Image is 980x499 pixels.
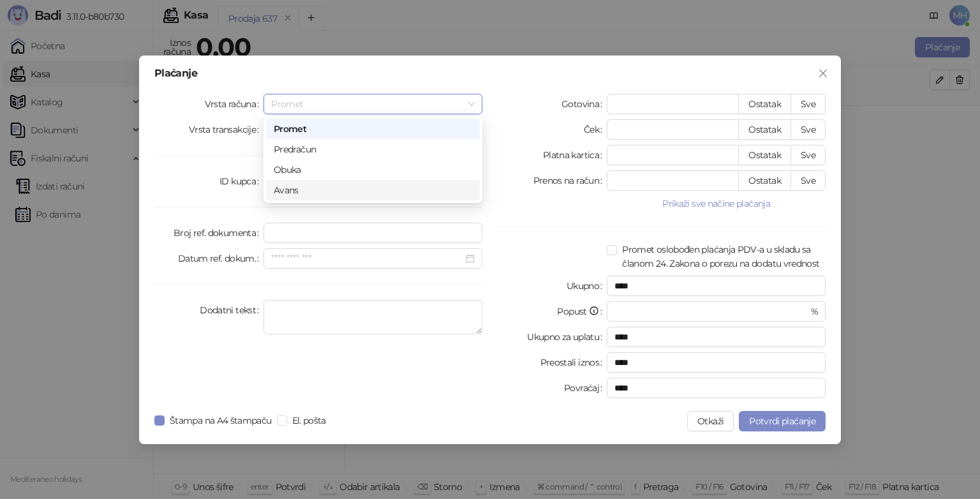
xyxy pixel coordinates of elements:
[174,223,264,243] label: Broj ref. dokumenta
[567,276,607,296] label: Ukupno
[205,94,264,114] label: Vrsta računa
[543,145,607,165] label: Platna kartica
[818,68,828,78] span: close
[264,223,482,243] input: Broj ref. dokumenta
[266,160,480,180] div: Obuka
[540,352,607,373] label: Preostali iznos
[266,119,480,139] div: Promet
[738,145,791,165] button: Ostatak
[533,170,607,191] label: Prenos na račun
[791,145,826,165] button: Sve
[287,413,331,428] span: El. pošta
[791,170,826,191] button: Sve
[264,300,482,334] textarea: Dodatni tekst
[266,139,480,160] div: Predračun
[154,68,826,78] div: Plaćanje
[189,119,264,140] label: Vrsta transakcije
[791,119,826,140] button: Sve
[749,415,815,427] span: Potvrdi plaćanje
[271,94,475,114] span: Promet
[813,68,833,78] span: Zatvori
[274,142,472,156] div: Predračun
[607,196,826,211] button: Prikaži sve načine plaćanja
[738,94,791,114] button: Ostatak
[274,183,472,197] div: Avans
[813,63,833,84] button: Close
[274,163,472,177] div: Obuka
[165,413,277,428] span: Štampa na A4 štampaču
[271,251,463,265] input: Datum ref. dokum.
[219,171,264,191] label: ID kupca
[564,378,607,398] label: Povraćaj
[791,94,826,114] button: Sve
[266,180,480,200] div: Avans
[738,119,791,140] button: Ostatak
[617,242,826,271] span: Promet oslobođen plaćanja PDV-a u skladu sa članom 24. Zakona o porezu na dodatu vrednost
[561,94,607,114] label: Gotovina
[687,411,734,431] button: Otkaži
[178,248,264,269] label: Datum ref. dokum.
[274,122,472,136] div: Promet
[738,170,791,191] button: Ostatak
[739,411,826,431] button: Potvrdi plaćanje
[200,300,264,320] label: Dodatni tekst
[527,327,607,347] label: Ukupno za uplatu
[584,119,607,140] label: Ček
[557,301,607,322] label: Popust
